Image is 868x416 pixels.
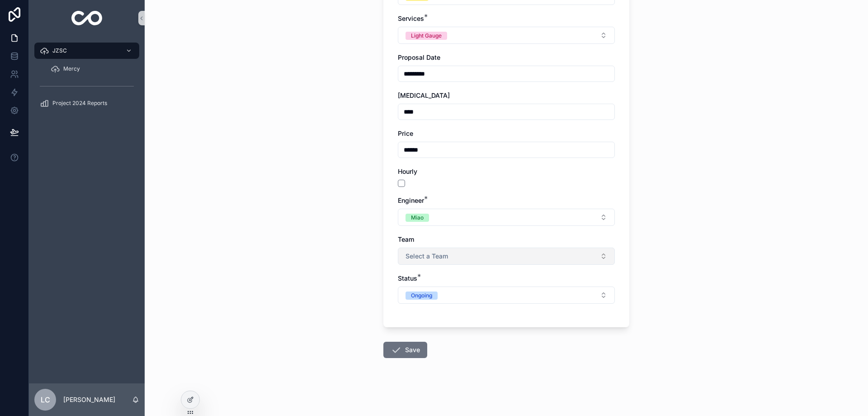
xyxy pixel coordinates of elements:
span: Team [398,235,414,243]
div: Miao [411,214,424,222]
button: Select Button [398,248,615,265]
div: Ongoing [411,292,432,300]
span: Project 2024 Reports [52,100,107,107]
span: Hourly [398,167,417,175]
span: Mercy [63,65,80,72]
p: [PERSON_NAME] [63,395,115,404]
div: scrollable content [29,36,145,123]
img: App logo [71,11,103,25]
button: Select Button [398,287,615,304]
span: LC [41,394,50,405]
span: Engineer [398,196,424,204]
a: JZSC [34,43,139,59]
span: Services [398,14,424,22]
span: JZSC [52,47,67,54]
a: Mercy [45,61,139,77]
div: Light Gauge [411,32,442,40]
span: Select a Team [406,252,448,261]
button: Save [383,342,427,358]
a: Project 2024 Reports [34,95,139,111]
button: Select Button [398,209,615,226]
span: Price [398,129,413,137]
span: [MEDICAL_DATA] [398,91,450,99]
button: Select Button [398,27,615,44]
span: Proposal Date [398,53,440,61]
span: Status [398,274,417,282]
